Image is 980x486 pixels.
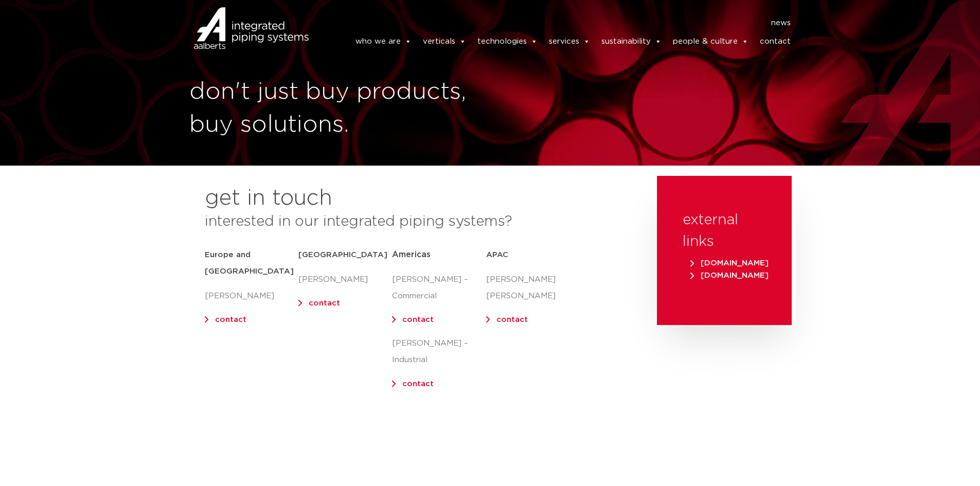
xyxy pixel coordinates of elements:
h5: [GEOGRAPHIC_DATA] [298,247,392,263]
a: sustainability [601,31,662,52]
p: [PERSON_NAME] [PERSON_NAME] [486,272,580,304]
a: contact [496,316,528,323]
span: [DOMAIN_NAME] [690,259,769,267]
a: services [549,31,590,52]
p: [PERSON_NAME] [298,272,392,288]
nav: Menu [324,15,791,31]
a: [DOMAIN_NAME] [688,259,771,267]
a: contact [309,299,340,307]
a: people & culture [673,31,749,52]
a: who we are [355,31,412,52]
strong: Europe and [GEOGRAPHIC_DATA] [205,251,294,275]
a: [DOMAIN_NAME] [688,272,771,279]
p: [PERSON_NAME] [205,288,298,304]
a: verticals [423,31,466,52]
p: [PERSON_NAME] – Industrial [392,335,486,368]
a: contact [760,31,791,52]
a: contact [402,316,434,323]
span: [DOMAIN_NAME] [690,272,769,279]
a: news [771,15,791,31]
h5: APAC [486,247,580,263]
p: [PERSON_NAME] – Commercial [392,272,486,304]
h1: don't just buy products, buy solutions. [189,76,485,141]
h3: external links [683,209,766,253]
a: contact [215,316,246,323]
h2: get in touch [205,186,332,211]
span: Americas [392,250,431,259]
a: technologies [477,31,538,52]
h3: interested in our integrated piping systems? [205,211,631,232]
a: contact [402,380,434,388]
